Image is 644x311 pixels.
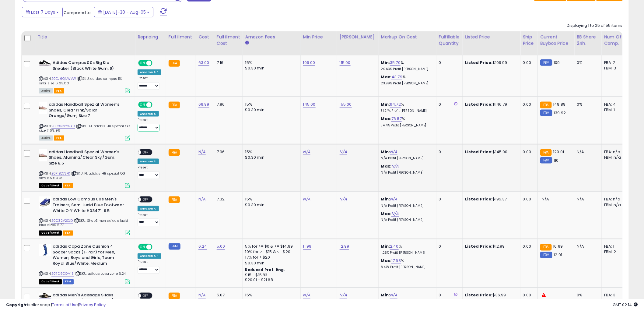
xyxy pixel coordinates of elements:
div: N/A [577,149,597,155]
div: FBA: n/a [604,149,624,155]
a: 145.00 [303,101,316,108]
small: FBA [169,196,180,203]
div: Preset: [138,76,161,90]
div: FBA: 3 [604,293,624,298]
a: 6.24 [198,244,207,250]
span: FBA [63,231,73,236]
p: N/A Profit [PERSON_NAME] [381,171,432,175]
b: Max: [381,258,392,264]
div: $0.30 min [245,261,296,266]
div: 0 [439,196,458,202]
b: Min: [381,60,390,65]
p: N/A Profit [PERSON_NAME] [381,156,432,161]
span: 139.92 [554,110,566,116]
small: FBA [169,102,180,108]
small: FBA [540,102,551,108]
span: 2025-08-13 02:14 GMT [613,302,638,308]
a: N/A [303,196,310,202]
small: FBA [540,244,551,251]
div: Displaying 1 to 25 of 55 items [567,23,623,29]
div: Listed Price [465,34,518,40]
div: FBM: n/a [604,202,624,208]
div: 0% [577,102,597,107]
div: $36.99 [465,293,516,298]
div: Fulfillment [169,34,193,40]
div: seller snap | | [6,302,106,308]
span: 110 [554,157,559,163]
b: Listed Price: [465,60,493,65]
p: 34.71% Profit [PERSON_NAME] [381,123,432,128]
div: Amazon AI [138,159,159,164]
span: 120.01 [553,149,564,155]
a: 115.00 [340,60,351,66]
div: Title [37,34,132,40]
div: FBA: 4 [604,102,624,107]
div: Preset: [138,213,161,227]
button: Last 7 Days [22,7,63,17]
div: Fulfillment Cost [217,34,240,47]
span: [DATE]-30 - Aug-05 [103,9,146,15]
div: ASIN: [39,60,130,93]
div: Amazon AI [138,111,159,117]
a: 2.40 [390,244,399,250]
div: FBA: 2 [604,60,624,65]
a: B0C32V2XLD [51,218,73,224]
a: B07D9DQM15 [51,271,74,277]
span: ON [139,102,146,108]
div: % [381,74,432,86]
div: 15% [245,102,296,107]
a: B0DXN6YWXD [51,124,75,129]
span: All listings that are currently out of stock and unavailable for purchase on Amazon [39,231,62,236]
span: | SKU: adidas copa zone 6.24 [75,271,126,276]
b: Max: [381,116,392,122]
div: Min Price [303,34,334,40]
span: | SKU: adidas campus BK snkr size 6 63.00 [39,76,122,85]
div: $20.01 - $21.68 [245,278,296,283]
p: N/A Profit [PERSON_NAME] [381,204,432,208]
b: Listed Price: [465,196,493,202]
a: N/A [303,149,310,155]
span: OFF [141,197,151,202]
b: Listed Price: [465,149,493,155]
span: OFF [141,150,151,155]
span: OFF [152,61,161,66]
a: 76.87 [391,116,402,122]
div: % [381,116,432,127]
div: 15% [245,149,296,155]
div: ASIN: [39,102,130,140]
div: Amazon AI [138,206,159,211]
div: Amazon AI * [138,253,161,259]
div: Cost [198,34,212,40]
span: 109 [554,60,560,65]
a: N/A [340,196,347,202]
div: 15% [245,293,296,298]
span: ON [139,245,146,250]
span: FBA [54,136,64,141]
a: N/A [390,149,397,155]
div: FBM: 1 [604,107,624,113]
div: 0.00 [523,102,533,107]
div: $0.30 min [245,202,296,208]
div: FBA: n/a [604,196,624,202]
th: The percentage added to the cost of goods (COGS) that forms the calculator for Min & Max prices. [378,31,436,55]
div: 17% for > $20 [245,255,296,260]
small: FBM [540,252,552,258]
a: N/A [391,211,399,217]
b: Max: [381,211,392,217]
div: Markup on Cost [381,34,434,40]
div: ASIN: [39,149,130,188]
div: ASIN: [39,196,130,235]
span: | SKU: ShopSimon adidas lucid blue size9.5 77 [39,218,128,228]
div: Fulfillable Quantity [439,34,460,47]
div: N/A [577,196,597,202]
a: N/A [391,163,399,169]
div: 0.00 [523,149,533,155]
div: 0 [439,60,458,65]
a: 17.63 [391,258,401,264]
a: 155.00 [340,101,352,108]
div: ASIN: [39,244,130,284]
span: All listings that are currently out of stock and unavailable for purchase on Amazon [39,279,62,284]
div: 0 [439,293,458,298]
b: Reduced Prof. Rng. [245,267,285,273]
div: Num of Comp. [604,34,626,47]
